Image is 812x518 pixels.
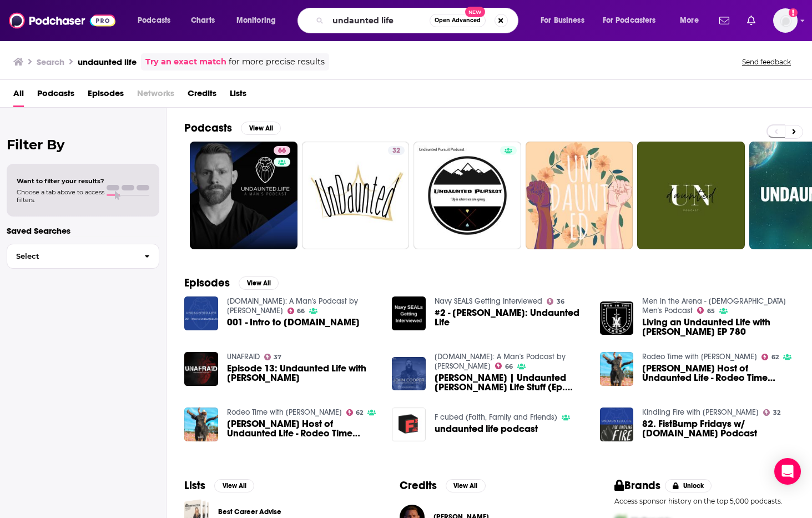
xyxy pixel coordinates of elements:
[665,479,712,492] button: Unlock
[130,12,185,29] button: open menu
[642,364,794,383] a: Kyle Thompson Host of Undaunted Life - Rodeo Time Podcast 172
[600,352,634,386] img: Kyle Thompson Host of Undaunted Life - Rodeo Time Podcast 172
[274,355,281,360] span: 37
[7,244,159,269] button: Select
[774,458,801,485] div: Open Intercom Messenger
[184,12,221,29] a: Charts
[145,56,226,68] a: Try an exact match
[191,13,215,28] span: Charts
[465,7,485,17] span: New
[184,408,218,441] img: Kyle Thompson Host of Undaunted Life - Rodeo Time Podcast 172
[600,408,634,441] a: 82. FistBump Fridays w/ Undaunted.Life Podcast
[356,410,363,415] span: 62
[227,419,379,438] a: Kyle Thompson Host of Undaunted Life - Rodeo Time Podcast 172
[137,84,174,107] span: Networks
[7,137,159,153] h2: Filter By
[274,146,290,155] a: 66
[430,14,486,27] button: Open AdvancedNew
[308,8,529,33] div: Search podcasts, credits, & more...
[188,84,216,107] a: Credits
[603,13,656,28] span: For Podcasters
[278,145,286,157] span: 66
[773,8,798,33] button: Show profile menu
[614,479,660,492] h2: Brands
[288,308,305,314] a: 66
[392,408,426,441] img: undaunted life podcast
[9,10,115,31] img: Podchaser - Follow, Share and Rate Podcasts
[328,12,430,29] input: Search podcasts, credits, & more...
[600,301,634,335] a: Living an Undaunted Life with Kyle Thompson EP 780
[773,8,798,33] span: Logged in as shcarlos
[184,352,218,386] img: Episode 13: Undaunted Life with Kyle Thompson
[642,352,757,361] a: Rodeo Time with Dale Brisby
[446,479,486,492] button: View All
[227,364,379,383] span: Episode 13: Undaunted Life with [PERSON_NAME]
[392,296,426,330] img: #2 - Eddie Penney: Undaunted Life
[184,479,254,492] a: ListsView All
[533,12,598,29] button: open menu
[346,409,364,416] a: 62
[388,146,405,155] a: 32
[761,354,779,360] a: 62
[400,479,486,492] a: CreditsView All
[435,424,538,434] a: undaunted life podcast
[184,276,230,290] h2: Episodes
[557,299,564,304] span: 36
[229,56,325,68] span: for more precise results
[392,357,426,391] img: JOHN COOPER | Undaunted Cooper Life Stuff (Ep. 441)
[37,57,64,67] h3: Search
[642,296,786,315] a: Men in the Arena - Christian Men's Podcast
[547,298,564,305] a: 36
[642,318,794,336] a: Living an Undaunted Life with Kyle Thompson EP 780
[773,8,798,33] img: User Profile
[7,253,135,260] span: Select
[264,354,282,360] a: 37
[229,12,290,29] button: open menu
[184,276,279,290] a: EpisodesView All
[435,308,587,327] a: #2 - Eddie Penney: Undaunted Life
[743,11,760,30] a: Show notifications dropdown
[642,364,794,383] span: [PERSON_NAME] Host of Undaunted Life - Rodeo Time Podcast 172
[241,122,281,135] button: View All
[184,479,205,492] h2: Lists
[715,11,734,30] a: Show notifications dropdown
[184,296,218,330] a: 001 - Intro to Undaunted.Life
[17,188,104,204] span: Choose a tab above to access filters.
[230,84,246,107] a: Lists
[435,373,587,392] span: [PERSON_NAME] | Undaunted [PERSON_NAME] Life Stuff (Ep. 441)
[227,296,358,315] a: Undaunted.Life: A Man's Podcast by Kyle Thompson
[227,318,360,327] span: 001 - Intro to [DOMAIN_NAME]
[435,373,587,392] a: JOHN COOPER | Undaunted Cooper Life Stuff (Ep. 441)
[435,18,481,23] span: Open Advanced
[7,225,159,236] p: Saved Searches
[763,409,780,416] a: 32
[435,352,566,371] a: Undaunted.Life: A Man's Podcast by Kyle Thompson
[190,142,297,249] a: 66
[37,84,74,107] a: Podcasts
[435,296,542,306] a: Navy SEALS Getting Interviewed
[227,408,342,417] a: Rodeo Time with Dale Brisby
[88,84,124,107] a: Episodes
[505,364,513,369] span: 66
[218,506,281,518] a: Best Career Advise
[707,309,715,314] span: 65
[435,413,557,422] a: F cubed (Faith, Family and Friends)
[739,57,794,67] button: Send feedback
[13,84,24,107] a: All
[541,13,584,28] span: For Business
[642,318,794,336] span: Living an Undaunted Life with [PERSON_NAME] EP 780
[614,497,794,505] p: Access sponsor history on the top 5,000 podcasts.
[596,12,672,29] button: open menu
[672,12,713,29] button: open menu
